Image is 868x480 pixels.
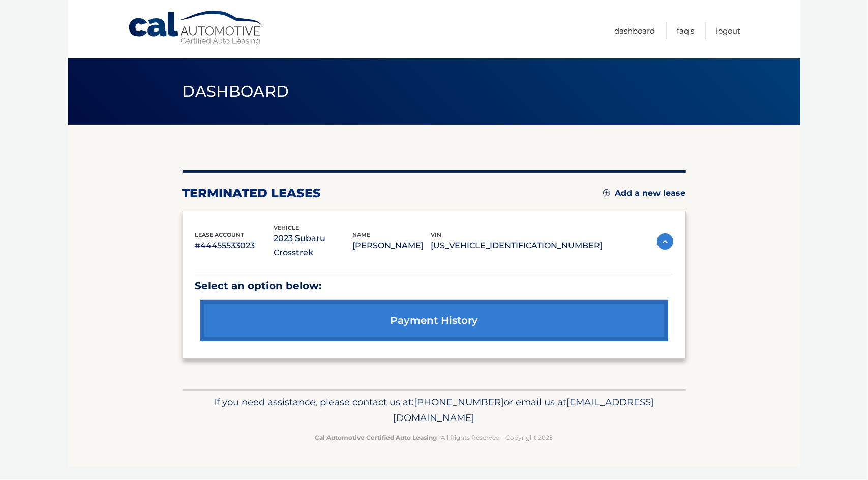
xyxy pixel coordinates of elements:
[352,238,431,253] p: [PERSON_NAME]
[603,188,686,198] a: Add a new lease
[716,22,741,39] a: Logout
[615,22,655,39] a: Dashboard
[274,231,352,260] p: 2023 Subaru Crosstrek
[603,189,610,196] img: add.svg
[183,82,289,101] span: Dashboard
[200,300,668,341] a: payment history
[189,394,679,427] p: If you need assistance, please contact us at: or email us at
[128,10,265,46] a: Cal Automotive
[183,186,321,201] h2: terminated leases
[431,238,603,253] p: [US_VEHICLE_IDENTIFICATION_NUMBER]
[414,396,504,408] span: [PHONE_NUMBER]
[195,231,245,238] span: lease account
[352,231,370,238] span: name
[315,434,437,441] strong: Cal Automotive Certified Auto Leasing
[189,432,679,443] p: - All Rights Reserved - Copyright 2025
[431,231,442,238] span: vin
[195,277,673,295] p: Select an option below:
[677,22,695,39] a: FAQ's
[274,224,299,231] span: vehicle
[657,233,673,250] img: accordion-active.svg
[195,238,274,253] p: #44455533023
